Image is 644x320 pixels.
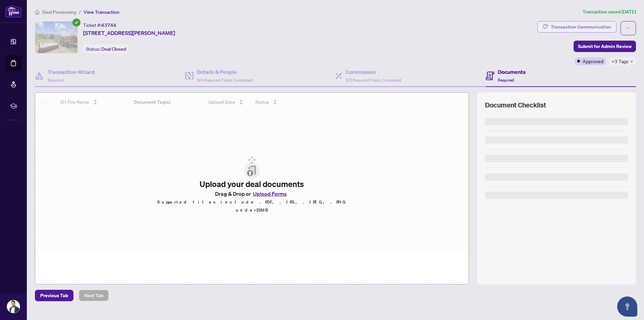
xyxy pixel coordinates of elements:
[498,68,526,76] h4: Documents
[83,21,116,29] div: Ticket #:
[84,9,119,15] span: View Transaction
[40,290,68,301] span: Previous Tab
[345,68,401,76] h4: Commission
[617,296,637,317] button: Open asap
[72,18,80,27] span: check-circle
[197,78,253,83] span: 3/4 Required Fields Completed
[583,8,636,16] article: Transaction saved [DATE]
[48,78,64,83] span: Required
[35,290,73,301] button: Previous Tab
[5,5,21,17] img: logo
[551,21,611,32] div: Transaction Communication
[35,21,77,53] img: IMG-X12162248_1.jpg
[35,10,40,14] span: home
[7,300,20,313] img: Profile Icon
[537,21,616,33] button: Transaction Communication
[611,57,629,65] span: +3 Tags
[485,100,546,110] span: Document Checklist
[83,44,129,53] div: Status:
[578,41,632,52] span: Submit for Admin Review
[498,78,514,83] span: Required
[79,290,109,301] button: Next Tab
[48,68,95,76] h4: Transaction Wizard
[574,41,636,52] button: Submit for Admin Review
[79,8,81,16] li: /
[197,68,253,76] h4: Details & People
[345,78,401,83] span: 2/2 Required Fields Completed
[101,46,126,52] span: Deal Closed
[583,57,603,65] span: Approved
[626,26,631,31] span: ellipsis
[101,22,116,28] span: 43744
[83,29,175,37] span: [STREET_ADDRESS][PERSON_NAME]
[630,60,633,63] span: down
[42,9,76,15] span: Deal Processing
